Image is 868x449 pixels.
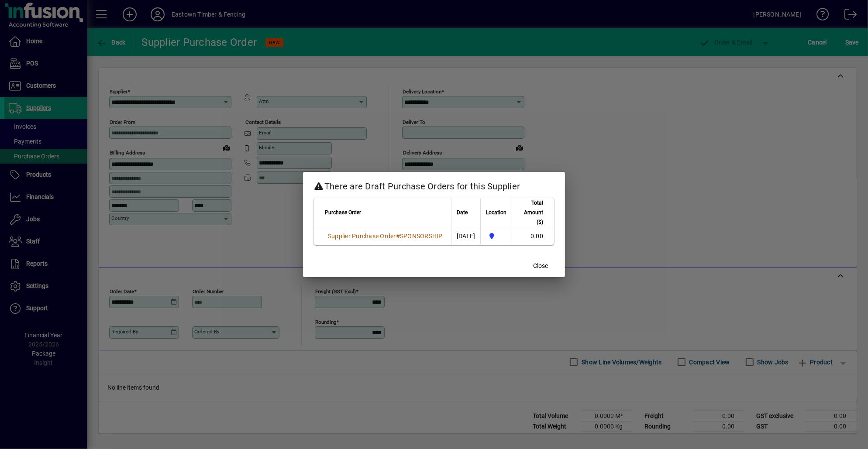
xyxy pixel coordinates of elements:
[325,208,361,217] span: Purchase Order
[486,231,506,241] span: Holyoake St
[396,233,400,240] span: #
[486,208,506,217] span: Location
[457,208,468,217] span: Date
[325,231,446,241] a: Supplier Purchase Order#SPONSORSHIP
[328,233,396,240] span: Supplier Purchase Order
[517,198,543,227] span: Total Amount ($)
[303,172,565,197] h2: There are Draft Purchase Orders for this Supplier
[451,227,481,245] td: [DATE]
[527,258,555,274] button: Close
[512,227,554,245] td: 0.00
[533,261,548,271] span: Close
[400,233,443,240] span: SPONSORSHIP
